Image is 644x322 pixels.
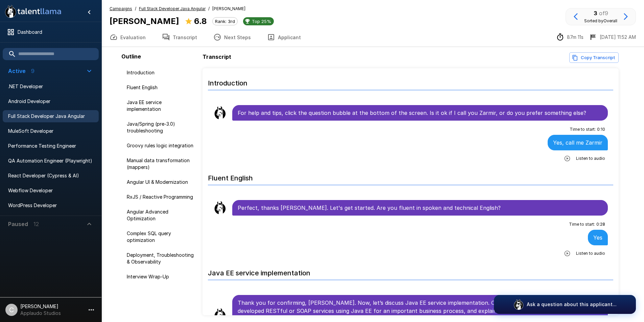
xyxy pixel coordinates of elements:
div: Java EE service implementation [121,96,200,115]
span: RxJS / Reactive Programming [127,194,194,200]
span: Rank: 3rd [213,19,237,24]
p: Ask a question about this applicant... [527,301,617,308]
span: Java EE service implementation [127,99,194,113]
b: Transcript [202,53,231,60]
span: Listen to audio [576,250,605,257]
button: Transcript [154,28,205,47]
img: llama_clean.png [213,308,227,322]
div: Fluent English [121,81,200,94]
span: Top 25% [249,19,274,24]
span: Fluent English [127,84,194,91]
span: Complex SQL query optimization [127,230,194,244]
span: Time to start : [570,126,596,133]
h6: Fluent English [208,167,614,185]
div: Java/Spring (pre-3.0) troubleshooting [121,118,200,137]
b: 3 [594,10,597,17]
p: Yes, call me Zarmir [553,139,602,147]
span: Manual data transformation (mappers) [127,157,194,171]
span: [PERSON_NAME] [212,5,245,12]
span: Listen to audio [576,155,605,162]
div: Angular UI & Modernization [121,176,200,188]
div: The time between starting and completing the interview [556,33,583,41]
span: Angular Advanced Optimization [127,208,194,222]
b: [PERSON_NAME] [110,16,179,26]
b: Outline [121,53,141,60]
p: Perfect, thanks [PERSON_NAME]. Let's get started. Are you fluent in spoken and technical English? [238,204,603,212]
span: Deployment, Troubleshooting & Observability [127,252,194,265]
p: Yes [593,233,602,242]
button: Ask a question about this applicant... [494,295,636,314]
div: Groovy rules logic integration [121,140,200,152]
img: llama_clean.png [213,106,227,120]
button: Applicant [259,28,309,47]
div: The date and time when the interview was completed [589,33,636,41]
span: Time to start : [569,221,595,228]
p: 87m 11s [567,34,583,41]
div: Angular Advanced Optimization [121,206,200,225]
span: Sorted by Overall [584,18,617,23]
button: Evaluation [101,28,154,47]
p: For help and tips, click the question bubble at the bottom of the screen. Is it ok if I call you ... [238,109,603,117]
img: logo_glasses@2x.png [513,299,524,310]
p: [DATE] 11:52 AM [600,34,636,41]
b: 6.8 [194,16,207,26]
div: Deployment, Troubleshooting & Observability [121,249,200,268]
span: Groovy rules logic integration [127,142,194,149]
div: RxJS / Reactive Programming [121,191,200,203]
h6: Introduction [208,72,614,90]
img: llama_clean.png [213,201,227,215]
u: Full Stack Developer Java Angular [139,6,206,11]
span: 0 : 10 [597,126,605,133]
span: of 9 [599,10,608,17]
div: Introduction [121,67,200,79]
button: Copy transcript [569,52,619,63]
span: Introduction [127,69,194,76]
u: Campaigns [110,6,132,11]
span: / [135,5,136,12]
span: 0 : 28 [596,221,605,228]
div: Interview Wrap-Up [121,271,200,283]
div: Manual data transformation (mappers) [121,154,200,173]
span: Angular UI & Modernization [127,179,194,185]
button: Next Steps [205,28,259,47]
span: Java/Spring (pre-3.0) troubleshooting [127,121,194,134]
span: / [208,5,210,12]
div: Complex SQL query optimization [121,227,200,246]
span: Interview Wrap-Up [127,273,194,280]
h6: Java EE service implementation [208,262,614,280]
